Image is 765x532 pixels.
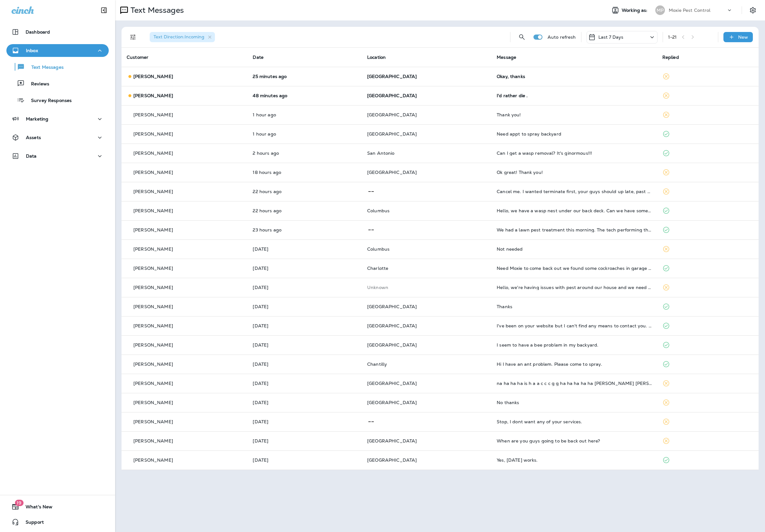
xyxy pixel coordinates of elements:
[95,4,113,17] button: Collapse Sidebar
[19,504,52,512] span: What's New
[26,153,37,159] p: Data
[253,208,357,213] p: Aug 18, 2025 12:11 PM
[26,29,50,35] p: Dashboard
[497,419,652,424] div: Stop, I dont want any of your services.
[133,342,173,348] p: [PERSON_NAME]
[497,246,652,252] div: Not needed
[497,112,652,117] div: Thank you!
[367,304,417,309] span: [GEOGRAPHIC_DATA]
[367,54,386,60] span: Location
[133,304,173,309] p: [PERSON_NAME]
[497,54,516,60] span: Message
[253,362,357,367] p: Aug 17, 2025 10:26 AM
[367,93,417,98] span: [GEOGRAPHIC_DATA]
[367,361,387,367] span: Chantilly
[133,381,173,386] p: [PERSON_NAME]
[367,265,388,271] span: Charlotte
[133,208,173,213] p: [PERSON_NAME]
[738,35,748,40] p: New
[26,135,41,140] p: Assets
[516,31,528,43] button: Search Messages
[253,419,357,424] p: Aug 16, 2025 05:58 PM
[133,323,173,328] p: [PERSON_NAME]
[497,151,652,156] div: Can I get a wasp removal? It's ginormous!!!
[367,380,417,386] span: [GEOGRAPHIC_DATA]
[497,227,652,232] div: We had a lawn pest treatment this morning. The tech performing the service asked my husband about...
[133,438,173,443] p: [PERSON_NAME]
[367,131,417,137] span: [GEOGRAPHIC_DATA]
[253,54,264,60] span: Date
[253,266,357,271] p: Aug 18, 2025 05:18 AM
[497,93,652,98] div: I'd rather die .
[662,54,679,60] span: Replied
[253,74,357,79] p: Aug 19, 2025 10:08 AM
[668,35,677,40] div: 1 - 21
[747,4,759,16] button: Settings
[26,48,38,53] p: Inbox
[253,323,357,328] p: Aug 17, 2025 07:23 PM
[497,438,652,443] div: When are you guys going to be back out here?
[133,266,173,271] p: [PERSON_NAME]
[6,500,109,513] button: 19What's New
[367,400,417,405] span: [GEOGRAPHIC_DATA]
[497,266,652,271] div: Need Moxie to come back out we found some cockroaches in garage and inside house
[26,116,48,121] p: Marketing
[6,113,109,125] button: Marketing
[367,246,390,252] span: Columbus
[598,35,624,40] p: Last 7 Days
[133,112,173,117] p: [PERSON_NAME]
[367,457,417,463] span: [GEOGRAPHIC_DATA]
[154,34,204,40] span: Text Direction : Incoming
[25,98,72,104] p: Survey Responses
[253,458,357,463] p: Aug 16, 2025 04:13 PM
[253,112,357,117] p: Aug 19, 2025 08:49 AM
[497,362,652,367] div: Hi I have an ant problem. Please come to spray.
[367,208,390,214] span: Columbus
[6,77,109,90] button: Reviews
[6,150,109,162] button: Data
[253,381,357,386] p: Aug 16, 2025 07:04 PM
[669,8,711,13] p: Moxie Pest Control
[367,169,417,175] span: [GEOGRAPHIC_DATA]
[497,458,652,463] div: Yes, Monday works.
[133,227,173,232] p: [PERSON_NAME]
[497,400,652,405] div: No thanks
[253,170,357,175] p: Aug 18, 2025 04:31 PM
[6,516,109,528] button: Support
[133,400,173,405] p: [PERSON_NAME]
[6,60,109,74] button: Text Messages
[655,5,665,15] div: MP
[128,5,184,15] p: Text Messages
[497,189,652,194] div: Cancel me. I wanted terminate first, your guys should up late, past 2 hours. Never got terminate ...
[367,150,395,156] span: San Antonio
[133,131,173,137] p: [PERSON_NAME]
[133,189,173,194] p: [PERSON_NAME]
[367,112,417,118] span: [GEOGRAPHIC_DATA]
[127,31,139,43] button: Filters
[253,93,357,98] p: Aug 19, 2025 09:45 AM
[367,342,417,348] span: [GEOGRAPHIC_DATA]
[133,170,173,175] p: [PERSON_NAME]
[367,285,486,290] p: This customer does not have a last location and the phone number they messaged is not assigned to...
[622,8,649,13] span: Working as:
[497,342,652,348] div: I seem to have a bee problem in my backyard.
[497,304,652,309] div: Thanks
[133,74,173,79] p: [PERSON_NAME]
[497,323,652,328] div: I've been on your website but I can't find any means to contact you. I have an animal burrowing u...
[253,342,357,348] p: Aug 17, 2025 06:53 PM
[6,26,109,38] button: Dashboard
[497,208,652,213] div: Hello, we have a wasp nest under our back deck. Can we have someone kill it next time they are out?
[253,400,357,405] p: Aug 16, 2025 06:26 PM
[6,44,109,57] button: Inbox
[150,32,215,42] div: Text Direction:Incoming
[253,438,357,443] p: Aug 16, 2025 05:41 PM
[253,285,357,290] p: Aug 17, 2025 09:16 PM
[25,81,49,87] p: Reviews
[133,93,173,98] p: [PERSON_NAME]
[19,520,44,527] span: Support
[6,93,109,107] button: Survey Responses
[133,246,173,252] p: [PERSON_NAME]
[497,381,652,386] div: na ha ha ha is h a a c c c g g ha ha ha ha ha hm g ha ha jd jd jd h jd ha ha g f rs fa claire's o...
[133,362,173,367] p: [PERSON_NAME]
[497,74,652,79] div: Okay, thanks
